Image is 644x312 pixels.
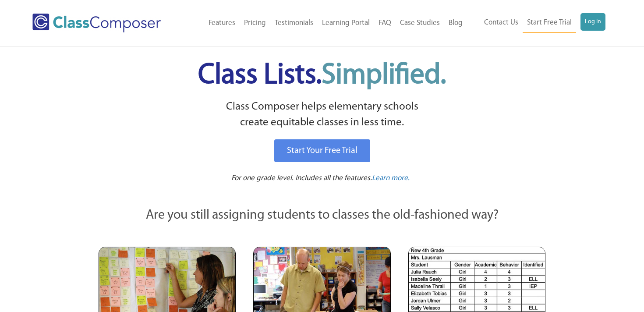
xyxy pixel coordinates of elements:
a: Testimonials [270,14,318,33]
nav: Header Menu [184,14,467,33]
a: Learn more. [372,173,410,184]
p: Are you still assigning students to classes the old-fashioned way? [99,206,545,225]
span: Learn more. [372,174,410,182]
a: Features [204,14,240,33]
span: Start Your Free Trial [287,146,357,155]
a: Learning Portal [318,14,374,33]
a: Start Free Trial [523,13,576,33]
span: Class Lists. [198,61,446,90]
a: Contact Us [480,13,523,32]
nav: Header Menu [467,13,605,33]
p: Class Composer helps elementary schools create equitable classes in less time. [97,99,547,131]
a: Start Your Free Trial [274,139,370,162]
span: Simplified. [322,61,446,90]
a: FAQ [374,14,396,33]
img: Class Composer [32,14,161,32]
a: Case Studies [396,14,444,33]
span: For one grade level. Includes all the features. [231,174,372,182]
a: Blog [444,14,467,33]
a: Log In [580,13,605,31]
a: Pricing [240,14,270,33]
